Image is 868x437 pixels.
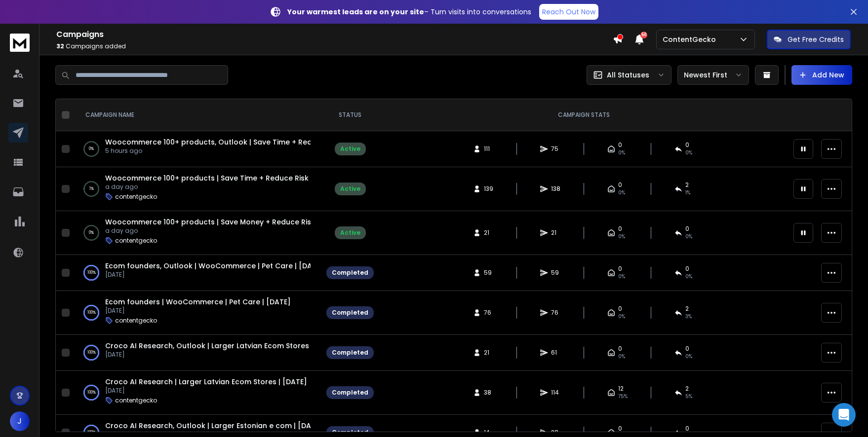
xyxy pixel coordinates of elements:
p: a day ago [105,227,311,235]
span: 0 [685,425,689,433]
div: Open Intercom Messenger [832,403,856,427]
button: Newest First [677,65,749,85]
th: STATUS [320,99,380,131]
span: 75 % [618,393,628,401]
p: 0 % [89,228,94,238]
span: 28 [551,429,561,437]
p: contentgecko [115,193,157,201]
a: Woocommerce 100+ products, Outlook | Save Time + Reduce Risk | Storeleads | [DATE] [105,137,417,147]
span: 0 [618,265,622,273]
p: 100 % [87,348,96,358]
p: Get Free Credits [788,35,844,44]
span: 2 [685,305,689,313]
span: 138 [551,185,561,193]
a: Croco AI Research | Larger Latvian Ecom Stores | [DATE] [105,377,307,387]
span: 0 [618,225,622,233]
td: 0%Woocommerce 100+ products, Outlook | Save Time + Reduce Risk | Storeleads | [DATE]5 hours ago [74,131,320,167]
span: 0 [618,425,622,433]
span: 111 [484,145,494,153]
span: 0 [685,225,689,233]
span: 21 [484,229,494,237]
span: 21 [484,349,494,357]
span: 0 % [685,353,692,361]
span: 0 [618,181,622,189]
p: 100 % [87,268,96,278]
span: 0% [618,233,625,241]
h1: Campaigns [56,29,613,40]
span: 75 [551,145,561,153]
span: 0 [685,265,689,273]
span: 0% [618,189,625,197]
td: 100%Croco AI Research, Outlook | Larger Latvian Ecom Stores | [DATE][DATE] [74,335,320,371]
p: – Turn visits into conversations [287,7,531,17]
a: Woocommerce 100+ products | Save Money + Reduce Risk | Storeleads | [DATE] [105,217,391,227]
span: 0% [618,313,625,321]
p: 1 % [89,184,94,194]
span: 0 [685,141,689,149]
span: 38 [484,389,494,397]
a: Reach Out Now [539,4,598,20]
span: 5 % [685,393,692,401]
span: 114 [551,389,561,397]
span: 0 [618,305,622,313]
button: J [10,411,30,431]
div: Active [340,229,360,237]
span: 0% [618,273,625,281]
a: Woocommerce 100+ products | Save Time + Reduce Risk | Storeleads | [DATE] [105,173,385,183]
span: 76 [551,309,561,317]
span: 59 [551,269,561,277]
span: 12 [618,385,624,393]
span: 14 [484,429,494,437]
span: 50 [640,32,647,38]
span: 61 [551,349,561,357]
p: a day ago [105,183,311,191]
th: CAMPAIGN NAME [74,99,320,131]
span: 59 [484,269,494,277]
span: 0 [685,345,689,353]
span: 139 [484,185,494,193]
td: 0%Woocommerce 100+ products | Save Money + Reduce Risk | Storeleads | [DATE]a day agocontentgecko [74,211,320,255]
th: CAMPAIGN STATS [380,99,788,131]
p: Campaigns added [56,42,613,50]
span: 0 [618,345,622,353]
span: 2 [685,385,689,393]
td: 100%Croco AI Research | Larger Latvian Ecom Stores | [DATE][DATE]contentgecko [74,371,320,415]
span: 0% [618,149,625,157]
p: [DATE] [105,387,307,395]
span: 1 % [685,189,690,197]
span: 0% [618,353,625,361]
a: Ecom founders | WooCommerce | Pet Care | [DATE] [105,297,291,307]
p: ContentGecko [663,35,720,44]
span: 21 [551,229,561,237]
td: 1%Woocommerce 100+ products | Save Time + Reduce Risk | Storeleads | [DATE]a day agocontentgecko [74,167,320,211]
div: Completed [332,269,368,277]
p: [DATE] [105,307,291,315]
a: Croco AI Research, Outlook | Larger Latvian Ecom Stores | [DATE] [105,341,340,351]
span: 0 [618,141,622,149]
div: Completed [332,309,368,317]
div: Active [340,185,360,193]
p: 5 hours ago [105,147,311,155]
strong: Your warmest leads are on your site [287,7,424,17]
p: 100 % [87,308,96,318]
p: [DATE] [105,271,311,279]
span: Croco AI Research, Outlook | Larger Estonian e com | [DATE] [105,421,322,431]
p: contentgecko [115,237,157,245]
button: Get Free Credits [767,30,851,49]
span: Ecom founders, Outlook | WooCommerce | Pet Care | [DATE] [105,261,323,271]
div: Completed [332,429,368,437]
p: All Statuses [607,70,649,80]
span: 0 % [685,233,692,241]
button: Add New [791,65,852,85]
p: contentgecko [115,397,157,404]
p: contentgecko [115,317,157,325]
p: 100 % [87,388,96,398]
span: 3 % [685,313,692,321]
